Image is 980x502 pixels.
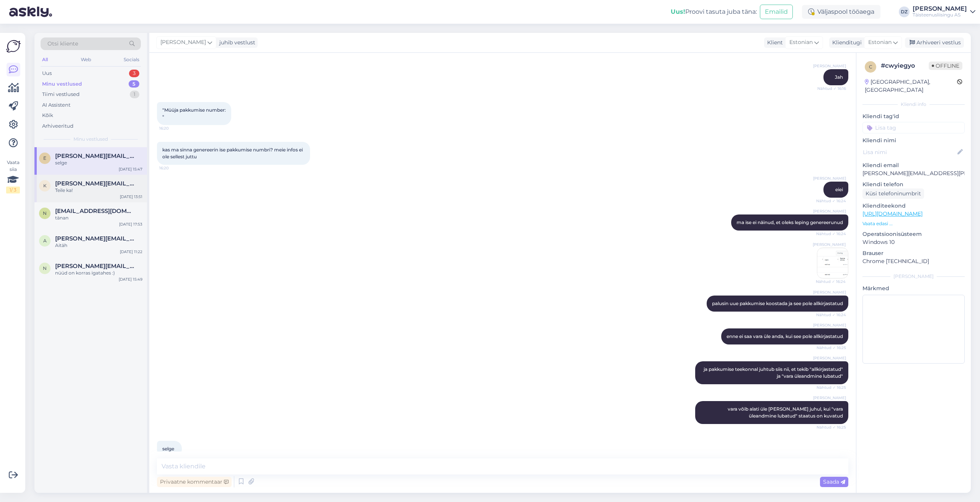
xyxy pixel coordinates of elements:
[55,180,135,187] span: kristjan@krakul.eu
[813,63,846,69] span: [PERSON_NAME]
[905,37,964,48] div: Arhiveeri vestlus
[162,446,174,452] span: selge
[737,219,843,225] span: ma ise ei näinud, et oleks leping genereerunud
[42,112,53,119] div: Kõik
[47,40,78,48] span: Otsi kliente
[55,242,142,249] div: Aitäh
[862,230,965,238] p: Operatsioonisüsteem
[862,238,965,246] p: Windows 10
[120,249,142,255] div: [DATE] 11:22
[862,273,965,280] div: [PERSON_NAME]
[162,107,226,120] span: "Müüja pakkumise number: "
[159,125,188,131] span: 16:20
[862,136,965,145] p: Kliendi nimi
[160,38,206,47] span: [PERSON_NAME]
[862,122,965,133] input: Lisa tag
[6,159,20,193] div: Vaata siia
[119,276,142,282] div: [DATE] 15:49
[55,270,142,276] div: nüüd on korras igatahes :)
[42,70,52,77] div: Uus
[813,395,846,401] span: [PERSON_NAME]
[865,78,957,94] div: [GEOGRAPHIC_DATA], [GEOGRAPHIC_DATA]
[704,366,844,379] span: ja pakkumise teekonnal juhtub siis nii, et tekib "allkirjastatud" ja "vara üleandmine lubatud"
[835,74,843,80] span: Jah
[862,220,965,227] p: Vaata edasi ...
[929,62,962,70] span: Offline
[129,70,139,77] div: 3
[862,161,965,169] p: Kliendi email
[869,64,872,70] span: c
[913,6,975,18] a: [PERSON_NAME]Täisteenusliisingu AS
[813,208,846,214] span: [PERSON_NAME]
[862,202,965,210] p: Klienditeekond
[802,5,880,19] div: Väljaspool tööaega
[43,183,47,188] span: k
[817,248,848,278] img: Attachment
[913,12,967,18] div: Täisteenusliisingu AS
[130,91,139,98] div: 1
[43,238,47,244] span: a
[881,61,929,70] div: # cwyiegyo
[817,424,846,430] span: Nähtud ✓ 16:25
[671,7,757,16] div: Proovi tasuta juba täna:
[835,187,843,192] span: eiei
[119,166,142,172] div: [DATE] 15:47
[6,39,21,54] img: Askly Logo
[913,6,967,12] div: [PERSON_NAME]
[55,263,135,270] span: neeme.nurm@klick.ee
[789,38,813,47] span: Estonian
[43,210,47,216] span: n
[862,249,965,257] p: Brauser
[79,55,93,65] div: Web
[816,312,846,318] span: Nähtud ✓ 16:24
[862,169,965,177] p: [PERSON_NAME][EMAIL_ADDRESS][PERSON_NAME][DOMAIN_NAME]
[43,155,46,161] span: e
[813,289,846,295] span: [PERSON_NAME]
[43,265,47,271] span: n
[899,6,910,17] div: DZ
[817,345,846,351] span: Nähtud ✓ 16:25
[162,147,304,159] span: kas ma sinna genereerin ise pakkumise numbri? meie infos ei ole sellest juttu
[862,180,965,188] p: Kliendi telefon
[817,86,846,91] span: Nähtud ✓ 16:16
[868,38,892,47] span: Estonian
[862,210,923,217] a: [URL][DOMAIN_NAME]
[671,8,685,15] b: Uus!
[55,153,135,159] span: erling.latt@tele2.com
[863,148,956,156] input: Lisa nimi
[42,122,73,130] div: Arhiveeritud
[817,385,846,390] span: Nähtud ✓ 16:25
[42,91,80,98] div: Tiimi vestlused
[862,101,965,108] div: Kliendi info
[712,301,843,306] span: palusin uue pakkumise koostada ja see pole allkirjastatud
[55,159,142,166] div: selge
[73,136,108,143] span: Minu vestlused
[816,231,846,237] span: Nähtud ✓ 16:24
[216,39,255,47] div: juhib vestlust
[42,80,82,88] div: Minu vestlused
[813,355,846,361] span: [PERSON_NAME]
[862,188,924,199] div: Küsi telefoninumbrit
[823,478,845,485] span: Saada
[159,165,188,171] span: 16:20
[813,175,846,181] span: [PERSON_NAME]
[862,257,965,265] p: Chrome [TECHNICAL_ID]
[129,80,139,88] div: 5
[816,198,846,204] span: Nähtud ✓ 16:24
[760,5,793,19] button: Emailid
[122,55,141,65] div: Socials
[55,235,135,242] span: allan@flex.ee
[157,477,232,487] div: Privaatne kommentaar
[41,55,49,65] div: All
[816,279,846,284] span: Nähtud ✓ 16:24
[120,194,142,200] div: [DATE] 13:51
[829,39,862,47] div: Klienditugi
[862,112,965,120] p: Kliendi tag'id
[55,187,142,194] div: Teile ka!
[6,187,20,193] div: 1 / 3
[727,333,843,339] span: enne ei saa vara üle anda, kui see pole allkirjastatud
[813,242,846,247] span: [PERSON_NAME]
[728,406,844,419] span: vara võib alati üle [PERSON_NAME] juhul, kui "vara üleandmine lubatud" staatus on kuvatud
[862,284,965,292] p: Märkmed
[55,214,142,221] div: tänan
